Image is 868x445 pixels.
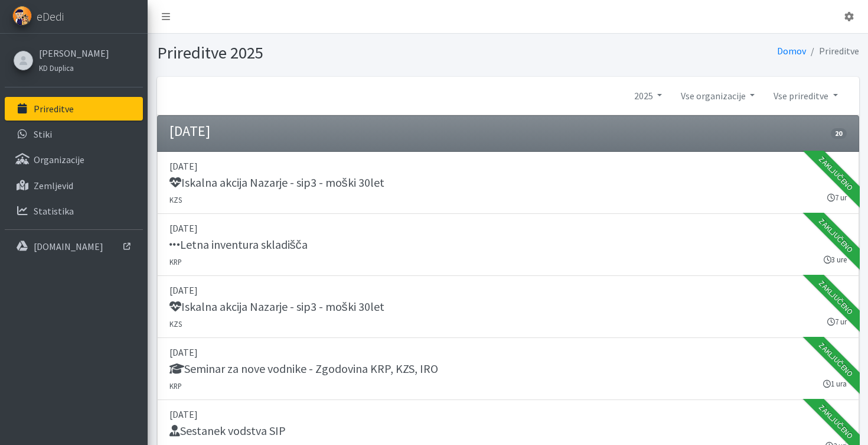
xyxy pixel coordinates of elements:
span: 20 [831,128,846,139]
a: Stiki [5,122,143,146]
a: [DATE] Iskalna akcija Nazarje - sip3 - moški 30let KZS 7 ur Zaključeno [157,152,859,214]
p: Stiki [34,128,52,140]
p: [DATE] [169,345,847,359]
p: Zemljevid [34,180,73,191]
a: Vse prireditve [764,84,847,108]
a: [DATE] Seminar za nove vodnike - Zgodovina KRP, KZS, IRO KRP 1 ura Zaključeno [157,338,859,400]
h5: Iskalna akcija Nazarje - sip3 - moški 30let [169,176,384,190]
p: [DOMAIN_NAME] [34,241,103,252]
a: [DOMAIN_NAME] [5,235,143,258]
p: Statistika [34,205,74,217]
small: KRP [169,381,182,391]
p: [DATE] [169,283,847,297]
a: Zemljevid [5,174,143,197]
p: [DATE] [169,407,847,421]
a: Statistika [5,199,143,223]
small: KD Duplica [39,63,74,73]
a: [DATE] Iskalna akcija Nazarje - sip3 - moški 30let KZS 7 ur Zaključeno [157,276,859,338]
p: [DATE] [169,159,847,173]
small: KZS [169,319,182,329]
p: [DATE] [169,221,847,235]
p: Prireditve [34,103,74,115]
a: KD Duplica [39,60,109,74]
h1: Prireditve 2025 [157,43,504,63]
a: Vse organizacije [671,84,764,108]
h5: Sestanek vodstva SIP [169,424,286,438]
li: Prireditve [806,43,859,60]
small: KZS [169,195,182,204]
h5: Seminar za nove vodnike - Zgodovina KRP, KZS, IRO [169,362,438,376]
small: KRP [169,257,182,267]
span: eDedi [37,8,64,25]
img: eDedi [12,6,32,25]
a: Prireditve [5,97,143,121]
a: [DATE] Letna inventura skladišča KRP 3 ure Zaključeno [157,214,859,276]
h5: Iskalna akcija Nazarje - sip3 - moški 30let [169,300,384,314]
a: [PERSON_NAME] [39,46,109,60]
h5: Letna inventura skladišča [169,238,308,252]
a: Domov [777,45,806,57]
h4: [DATE] [169,123,210,140]
a: 2025 [625,84,671,108]
a: Organizacije [5,148,143,171]
p: Organizacije [34,154,84,165]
